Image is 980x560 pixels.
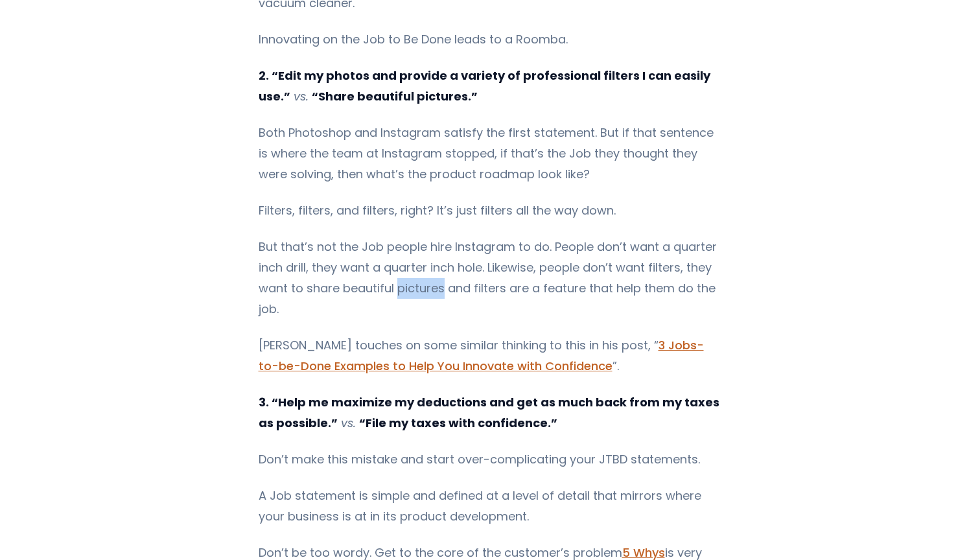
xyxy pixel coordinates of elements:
[359,415,557,431] strong: “File my taxes with confidence.”
[259,122,722,185] p: Both Photoshop and Instagram satisfy the first statement. But if that sentence is where the team ...
[259,335,722,377] p: [PERSON_NAME] touches on some similar thinking to this in his post, “ ”.
[259,29,722,50] p: Innovating on the Job to Be Done leads to a Roomba.
[259,237,722,320] p: But that’s not the Job people hire Instagram to do. People don’t want a quarter inch drill, they ...
[341,415,356,431] em: vs.
[259,67,710,104] strong: 2. “Edit my photos and provide a variety of professional filters I can easily use.”
[259,485,722,527] p: A Job statement is simple and defined at a level of detail that mirrors where your business is at...
[259,394,719,431] strong: 3. “Help me maximize my deductions and get as much back from my taxes as possible.”
[294,88,309,104] em: vs.
[312,88,478,104] strong: “Share beautiful pictures.”
[259,449,722,470] p: Don’t make this mistake and start over-complicating your JTBD statements.
[259,200,722,221] p: Filters, filters, and filters, right? It’s just filters all the way down.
